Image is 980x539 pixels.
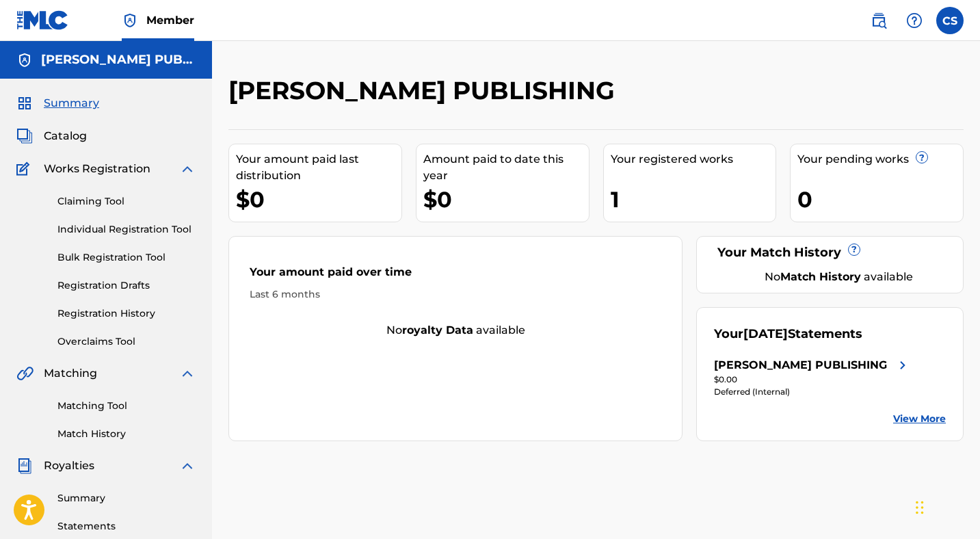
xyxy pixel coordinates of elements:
[916,487,924,528] div: Drag
[402,324,473,337] strong: royalty data
[16,10,69,30] img: MLC Logo
[611,151,776,168] div: Your registered works
[797,151,963,168] div: Your pending works
[936,7,964,34] div: User Menu
[912,473,980,539] iframe: Chat Widget
[44,95,99,111] span: Summary
[57,250,196,265] a: Bulk Registration Tool
[57,306,196,321] a: Registration History
[849,244,860,255] span: ?
[611,184,776,215] div: 1
[236,151,401,184] div: Your amount paid last distribution
[57,222,196,237] a: Individual Registration Tool
[16,95,99,111] a: SummarySummary
[16,458,33,474] img: Royalties
[250,287,661,302] div: Last 6 months
[44,161,150,177] span: Works Registration
[16,95,33,111] img: Summary
[16,52,33,68] img: Accounts
[780,270,861,283] strong: Match History
[865,7,892,34] a: Public Search
[916,152,927,163] span: ?
[236,184,401,215] div: $0
[57,334,196,349] a: Overclaims Tool
[797,184,963,215] div: 0
[57,399,196,413] a: Matching Tool
[714,325,862,343] div: Your Statements
[906,12,923,29] img: help
[901,7,928,34] div: Help
[743,326,788,341] span: [DATE]
[179,458,196,474] img: expand
[714,357,911,398] a: [PERSON_NAME] PUBLISHINGright chevron icon$0.00Deferred (Internal)
[871,12,887,29] img: search
[122,12,138,29] img: Top Rightsholder
[16,365,34,382] img: Matching
[44,458,94,474] span: Royalties
[714,244,946,262] div: Your Match History
[44,365,97,382] span: Matching
[895,357,911,373] img: right chevron icon
[57,491,196,505] a: Summary
[41,52,196,68] h5: CORAZON SZELL PUBLISHING
[16,128,33,144] img: Catalog
[714,386,911,398] div: Deferred (Internal)
[57,278,196,293] a: Registration Drafts
[146,12,194,28] span: Member
[250,264,661,287] div: Your amount paid over time
[44,128,87,144] span: Catalog
[229,322,682,339] div: No available
[714,373,911,386] div: $0.00
[731,269,946,285] div: No available
[228,75,622,106] h2: [PERSON_NAME] PUBLISHING
[179,161,196,177] img: expand
[893,412,946,426] a: View More
[57,519,196,534] a: Statements
[16,128,87,144] a: CatalogCatalog
[57,194,196,209] a: Claiming Tool
[16,161,34,177] img: Works Registration
[179,365,196,382] img: expand
[423,151,589,184] div: Amount paid to date this year
[714,357,887,373] div: [PERSON_NAME] PUBLISHING
[57,427,196,441] a: Match History
[423,184,589,215] div: $0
